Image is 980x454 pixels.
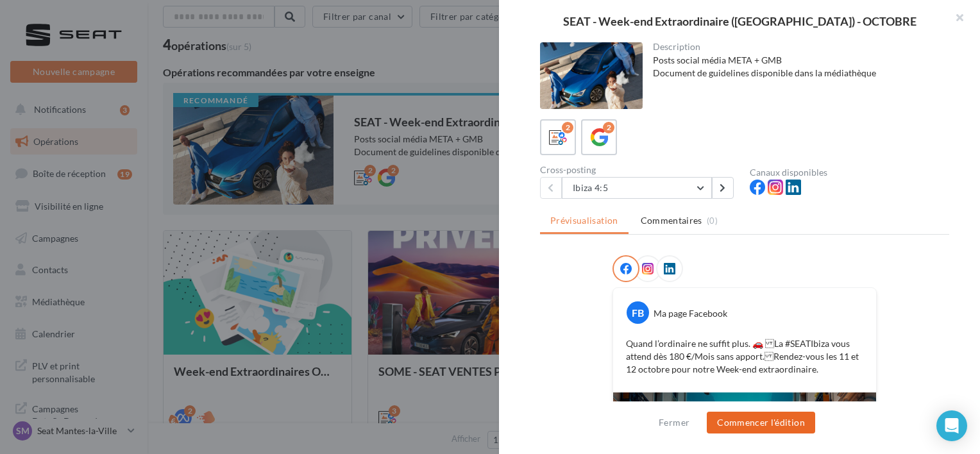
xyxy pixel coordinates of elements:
button: Fermer [654,415,695,430]
div: Posts social média META + GMB Document de guidelines disponible dans la médiathèque [653,54,940,80]
div: Cross-posting [540,165,739,174]
div: 2 [562,122,573,133]
span: (0) [707,215,718,226]
button: Ibiza 4:5 [562,177,712,199]
div: Canaux disponibles [750,168,949,177]
div: Description [653,42,940,51]
button: Commencer l'édition [707,412,815,433]
p: Quand l’ordinaire ne suffit plus. 🚗 La #SEATIbiza vous attend dès 180 €/Mois sans apport. Rendez-... [626,337,863,376]
div: Open Intercom Messenger [936,410,967,441]
div: FB [627,301,649,324]
div: Ma page Facebook [654,307,727,320]
div: SEAT - Week-end Extraordinaire ([GEOGRAPHIC_DATA]) - OCTOBRE [520,15,959,27]
span: Commentaires [641,214,702,227]
div: 2 [603,122,614,133]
